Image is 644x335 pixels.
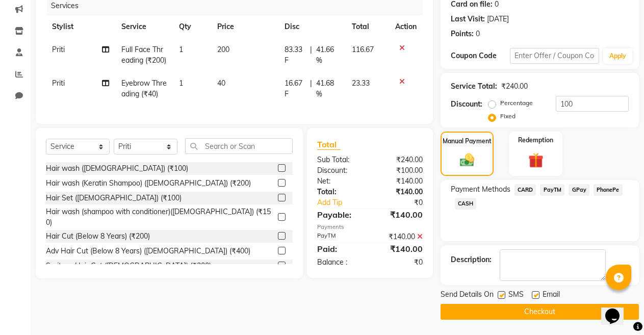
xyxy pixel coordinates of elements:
[179,45,183,54] span: 1
[603,48,632,64] button: Apply
[451,184,510,195] span: Payment Methods
[46,193,182,203] div: Hair Set ([DEMOGRAPHIC_DATA]) (₹100)
[455,198,477,210] span: CASH
[501,81,528,92] div: ₹240.00
[310,231,370,242] div: PayTM
[508,289,524,302] span: SMS
[443,137,492,146] label: Manual Payment
[451,99,482,110] div: Discount:
[52,45,65,54] span: Priti
[389,15,423,38] th: Action
[370,154,430,165] div: ₹240.00
[451,254,492,265] div: Description:
[380,197,430,208] div: ₹0
[601,294,634,325] iframe: chat widget
[476,29,480,39] div: 0
[316,78,340,99] span: 41.68 %
[310,187,370,197] div: Total:
[278,15,346,38] th: Disc
[451,14,485,24] div: Last Visit:
[185,138,293,154] input: Search or Scan
[46,178,251,189] div: Hair wash (Keratin Shampoo) ([DEMOGRAPHIC_DATA]) (₹200)
[370,243,430,255] div: ₹140.00
[46,231,150,242] div: Hair Cut (Below 8 Years) (₹200)
[514,184,536,196] span: CARD
[500,112,516,121] label: Fixed
[441,304,639,320] button: Checkout
[543,289,560,302] span: Email
[285,78,306,99] span: 16.67 F
[52,79,65,88] span: Priti
[211,15,278,38] th: Price
[173,15,211,38] th: Qty
[370,231,430,242] div: ₹140.00
[518,136,553,145] label: Redemption
[346,15,389,38] th: Total
[510,48,599,64] input: Enter Offer / Coupon Code
[121,79,167,98] span: Eyebrow Threading (₹40)
[46,246,250,256] div: Adv Hair Cut (Below 8 Years) ([DEMOGRAPHIC_DATA]) (₹400)
[540,184,564,196] span: PayTM
[451,50,510,61] div: Coupon Code
[121,45,166,65] span: Full Face Threading (₹200)
[524,151,549,170] img: _gift.svg
[317,223,423,231] div: Payments
[370,257,430,268] div: ₹0
[352,45,374,54] span: 116.67
[370,187,430,197] div: ₹140.00
[115,15,173,38] th: Service
[310,154,370,165] div: Sub Total:
[594,184,623,196] span: PhonePe
[352,79,370,88] span: 23.33
[569,184,589,196] span: GPay
[310,78,312,99] span: |
[370,165,430,176] div: ₹100.00
[46,207,274,228] div: Hair wash (shampoo with conditioner)([DEMOGRAPHIC_DATA]) (₹150)
[370,209,430,221] div: ₹140.00
[451,81,497,92] div: Service Total:
[46,261,211,271] div: Spritens Hair Cut ([DEMOGRAPHIC_DATA]) (₹200)
[455,152,479,168] img: _cash.svg
[179,79,183,88] span: 1
[487,14,509,24] div: [DATE]
[46,163,188,174] div: Hair wash ([DEMOGRAPHIC_DATA]) (₹100)
[217,79,225,88] span: 40
[310,197,380,208] a: Add Tip
[285,44,306,66] span: 83.33 F
[46,15,115,38] th: Stylist
[310,165,370,176] div: Discount:
[500,98,533,108] label: Percentage
[310,257,370,268] div: Balance :
[310,176,370,187] div: Net:
[217,45,229,54] span: 200
[370,176,430,187] div: ₹140.00
[310,44,312,66] span: |
[451,29,474,39] div: Points:
[316,44,340,66] span: 41.66 %
[310,209,370,221] div: Payable:
[310,243,370,255] div: Paid:
[441,289,494,302] span: Send Details On
[317,139,341,150] span: Total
